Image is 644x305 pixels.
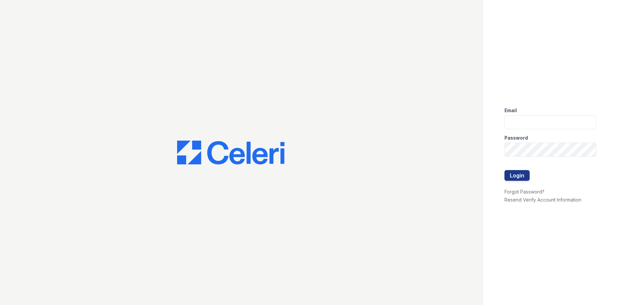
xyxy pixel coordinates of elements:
[504,189,544,195] a: Forgot Password?
[504,197,581,203] a: Resend Verify Account Information
[177,141,284,165] img: CE_Logo_Blue-a8612792a0a2168367f1c8372b55b34899dd931a85d93a1a3d3e32e68fde9ad4.png
[504,135,528,141] label: Password
[504,107,517,114] label: Email
[504,170,530,181] button: Login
